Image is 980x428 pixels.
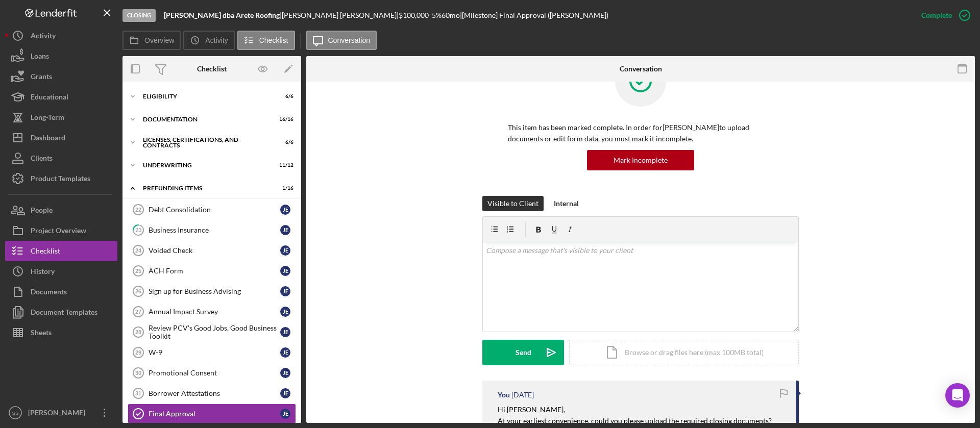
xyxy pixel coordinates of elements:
div: Grants [31,66,52,89]
button: People [5,200,117,220]
a: 23Business InsuranceJE [128,220,296,240]
div: 60 mo [442,11,460,19]
div: Business Insurance [149,226,280,234]
button: Clients [5,148,117,168]
div: [PERSON_NAME] [PERSON_NAME] | [282,11,399,19]
div: Licenses, Certifications, and Contracts [143,137,268,148]
div: Internal [554,196,579,211]
div: Final Approval [149,410,280,418]
button: Internal [549,196,584,211]
tspan: 30 [135,370,141,376]
button: Grants [5,66,117,87]
div: Debt Consolidation [149,206,280,214]
div: Eligibility [143,93,268,99]
div: Document Templates [31,302,97,325]
label: Activity [205,36,228,44]
b: [PERSON_NAME] dba Arete Roofing [164,11,280,19]
button: Document Templates [5,302,117,322]
button: Checklist [5,241,117,261]
div: Activity [31,26,56,48]
div: 6 / 6 [275,139,293,145]
text: SS [12,410,19,416]
tspan: 28 [135,329,141,335]
tspan: 26 [135,288,141,294]
tspan: 29 [135,349,141,356]
a: 24Voided CheckJE [128,240,296,261]
div: 5 % [432,11,442,19]
div: J E [280,327,290,337]
div: Sign up for Business Advising [149,287,280,295]
div: Clients [31,148,53,171]
button: Activity [5,26,117,46]
div: Closing [122,9,156,22]
div: Voided Check [149,246,280,255]
tspan: 24 [135,247,142,254]
div: Send [516,340,531,365]
div: People [31,200,53,223]
div: [PERSON_NAME] [26,402,92,425]
a: Loans [5,46,117,66]
div: Dashboard [31,128,65,150]
button: Project Overview [5,220,117,241]
tspan: 22 [135,207,141,213]
div: $100,000 [399,11,432,19]
button: Mark Incomplete [587,150,694,170]
button: Send [482,340,564,365]
div: J E [280,368,290,378]
mark: Hi [PERSON_NAME], [498,405,565,414]
div: Documentation [143,116,268,122]
button: Long-Term [5,107,117,128]
button: Checklist [237,31,295,50]
div: J E [280,205,290,215]
a: Final ApprovalJE [128,404,296,424]
div: Sheets [31,322,52,345]
a: 26Sign up for Business AdvisingJE [128,281,296,301]
div: J E [280,388,290,398]
div: Checklist [197,65,227,73]
div: Project Overview [31,220,86,243]
div: ACH Form [149,267,280,275]
time: 2025-09-10 17:42 [511,391,534,399]
button: Dashboard [5,128,117,148]
button: Product Templates [5,168,117,189]
a: 31Borrower AttestationsJE [128,383,296,404]
tspan: 31 [135,390,141,396]
mark: At your earliest convenience, could you please upload the required closing documents? [498,416,772,425]
div: W-9 [149,348,280,357]
div: J E [280,409,290,419]
div: You [498,391,510,399]
div: Product Templates [31,168,90,191]
div: J E [280,286,290,296]
div: 16 / 16 [275,116,293,122]
div: 6 / 6 [275,93,293,99]
div: Borrower Attestations [149,389,280,397]
button: Documents [5,282,117,302]
div: Loans [31,46,49,69]
div: Promotional Consent [149,369,280,377]
button: Conversation [306,31,377,50]
div: J E [280,245,290,256]
div: Underwriting [143,162,268,168]
button: History [5,261,117,282]
a: 27Annual Impact SurveyJE [128,301,296,322]
div: Conversation [620,65,662,73]
a: Educational [5,87,117,107]
div: 11 / 12 [275,162,293,168]
a: 25ACH FormJE [128,261,296,281]
div: 1 / 16 [275,185,293,191]
button: Activity [183,31,234,50]
div: Mark Incomplete [614,150,668,170]
label: Overview [144,36,174,44]
div: Educational [31,87,68,110]
label: Checklist [259,36,288,44]
div: J E [280,266,290,276]
div: Documents [31,282,67,305]
div: | [164,11,282,19]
